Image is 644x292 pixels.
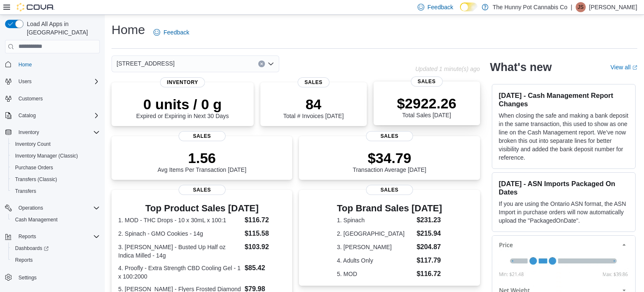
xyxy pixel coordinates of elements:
button: Settings [2,271,103,283]
button: Inventory Count [8,138,103,150]
dt: 3. [PERSON_NAME] [337,243,413,251]
span: Sales [366,185,413,195]
button: Users [15,76,35,87]
dd: $215.94 [417,229,442,239]
a: Dashboards [8,242,103,254]
span: Purchase Orders [15,164,53,171]
h3: Top Brand Sales [DATE] [337,203,442,213]
span: Sales [298,77,330,87]
a: Transfers [12,186,39,196]
span: Sales [179,185,226,195]
dd: $231.23 [417,215,442,225]
span: Users [18,78,31,85]
button: Operations [2,202,103,214]
h3: [DATE] - Cash Management Report Changes [499,91,628,108]
dd: $103.92 [244,242,286,252]
span: Transfers (Classic) [15,176,57,183]
div: Total Sales [DATE] [397,95,457,118]
button: Transfers [8,185,103,197]
button: Purchase Orders [8,162,103,174]
p: $2922.26 [397,95,457,112]
a: Reports [12,255,36,265]
dt: 2. [GEOGRAPHIC_DATA] [337,229,413,238]
span: Transfers [15,188,36,195]
div: Total # Invoices [DATE] [283,96,343,119]
button: Home [2,58,103,71]
button: Catalog [2,110,103,121]
span: Inventory Manager (Classic) [15,153,78,159]
p: 0 units / 0 g [136,96,229,113]
a: Customers [15,94,46,104]
dt: 3. [PERSON_NAME] - Busted Up Half oz Indica Milled - 14g [118,243,241,260]
span: Customers [18,95,43,102]
dt: 1. MOD - THC Drops - 10 x 30mL x 100:1 [118,216,241,224]
h3: Top Product Sales [DATE] [118,203,286,213]
dt: 4. Adults Only [337,256,413,265]
div: Avg Items Per Transaction [DATE] [158,150,247,173]
p: | [571,2,572,12]
span: Purchase Orders [12,163,100,173]
a: Transfers (Classic) [12,174,60,184]
span: Load All Apps in [GEOGRAPHIC_DATA] [23,20,100,37]
span: Sales [179,131,226,141]
dd: $115.58 [244,229,286,239]
p: When closing the safe and making a bank deposit in the same transaction, this used to show as one... [499,111,628,162]
a: Purchase Orders [12,163,57,173]
button: Open list of options [267,61,274,67]
p: The Hunny Pot Cannabis Co [493,2,567,12]
a: Settings [15,273,40,283]
span: Transfers (Classic) [12,174,100,184]
span: Settings [18,274,36,281]
span: Feedback [164,28,189,37]
span: Dashboards [12,243,100,253]
span: Catalog [15,110,100,121]
span: Reports [15,257,33,263]
div: Transaction Average [DATE] [353,150,426,173]
input: Dark Mode [460,3,478,11]
h3: [DATE] - ASN Imports Packaged On Dates [499,179,628,196]
span: Reports [15,231,100,242]
span: JS [578,2,584,12]
p: [PERSON_NAME] [589,2,637,12]
span: Sales [410,76,442,87]
span: Inventory Count [15,141,51,147]
dd: $117.79 [417,255,442,266]
dd: $204.87 [417,242,442,252]
span: Reports [12,255,100,265]
dt: 5. MOD [337,270,413,278]
span: Operations [18,205,43,211]
button: Users [2,76,103,87]
span: Home [18,61,32,68]
span: Inventory Count [12,139,100,149]
span: Sales [366,131,413,141]
a: Feedback [150,24,192,41]
span: Operations [15,203,100,213]
a: Cash Management [12,215,61,225]
button: Inventory [2,126,103,138]
p: 1.56 [158,150,247,166]
button: Clear input [258,61,265,67]
span: Home [15,59,100,70]
dt: 4. Proofly - Extra Strength CBD Cooling Gel - 1 x 100:2000 [118,264,241,281]
span: Feedback [428,3,453,11]
button: Transfers (Classic) [8,174,103,185]
a: Home [15,60,35,70]
span: Settings [15,272,100,282]
button: Cash Management [8,214,103,226]
span: Reports [18,233,36,240]
button: Catalog [15,110,39,121]
div: Jessica Steinmetz [576,2,586,12]
span: Inventory [18,129,39,136]
div: Expired or Expiring in Next 30 Days [136,96,229,119]
dt: 1. Spinach [337,216,413,224]
p: If you are using the Ontario ASN format, the ASN Import in purchase orders will now automatically... [499,200,628,225]
button: Operations [15,203,47,213]
dd: $116.72 [244,215,286,225]
button: Reports [8,254,103,266]
span: Cash Management [12,215,100,225]
span: [STREET_ADDRESS] [117,58,174,68]
span: Dashboards [15,245,49,252]
h2: What's new [490,61,552,74]
dd: $85.42 [244,263,286,273]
